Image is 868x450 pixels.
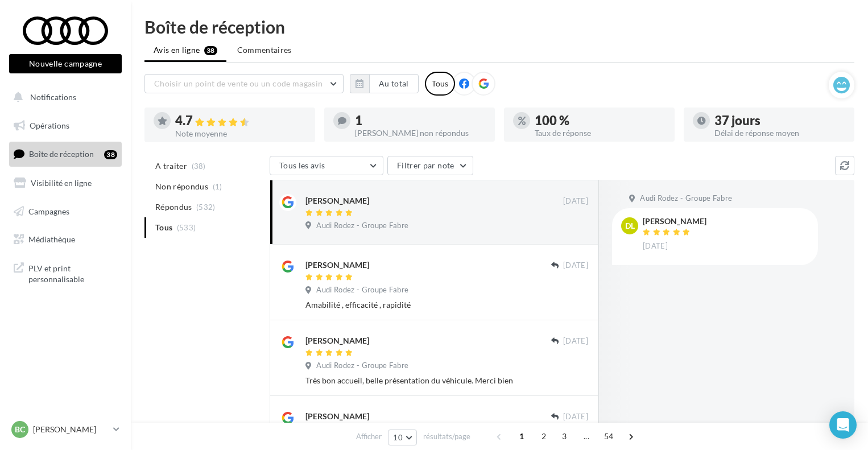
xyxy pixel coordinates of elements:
[154,79,323,88] span: Choisir un point de vente ou un code magasin
[512,427,531,445] span: 1
[563,261,588,271] span: [DATE]
[555,427,573,445] span: 3
[387,156,473,175] button: Filtrer par note
[7,200,124,224] a: Campagnes
[305,375,588,386] div: Très bon accueil, belle présentation du véhicule. Merci bien
[175,114,306,127] div: 4.7
[30,121,69,130] span: Opérations
[316,285,408,295] span: Audi Rodez - Groupe Fabre
[7,114,124,138] a: Opérations
[423,431,470,442] span: résultats/page
[213,182,222,191] span: (1)
[714,114,845,127] div: 37 jours
[563,196,588,207] span: [DATE]
[316,221,408,231] span: Audi Rodez - Groupe Fabre
[270,156,383,175] button: Tous les avis
[196,203,216,212] span: (532)
[305,259,369,271] div: [PERSON_NAME]
[28,261,117,285] span: PLV et print personnalisable
[563,412,588,422] span: [DATE]
[279,160,325,170] span: Tous les avis
[144,18,854,35] div: Boîte de réception
[388,430,417,445] button: 10
[7,85,119,109] button: Notifications
[155,181,208,192] span: Non répondus
[350,74,419,93] button: Au total
[144,74,344,93] button: Choisir un point de vente ou un code magasin
[29,149,94,159] span: Boîte de réception
[535,129,666,137] div: Taux de réponse
[305,335,369,346] div: [PERSON_NAME]
[9,419,122,440] a: BC [PERSON_NAME]
[714,129,845,137] div: Délai de réponse moyen
[535,114,666,127] div: 100 %
[30,92,76,102] span: Notifications
[577,427,596,445] span: ...
[33,424,109,435] p: [PERSON_NAME]
[237,44,292,56] span: Commentaires
[355,114,486,127] div: 1
[643,241,668,251] span: [DATE]
[369,74,419,93] button: Au total
[355,129,486,137] div: [PERSON_NAME] non répondus
[305,195,369,207] div: [PERSON_NAME]
[316,361,408,371] span: Audi Rodez - Groupe Fabre
[356,431,382,442] span: Afficher
[600,427,618,445] span: 54
[104,150,117,159] div: 38
[155,201,192,213] span: Répondus
[305,299,588,311] div: Amabilité , efficacité , rapidité
[175,130,306,138] div: Note moyenne
[7,256,124,290] a: PLV et print personnalisable
[829,411,857,439] div: Open Intercom Messenger
[305,411,369,422] div: [PERSON_NAME]
[155,160,187,172] span: A traiter
[15,424,25,435] span: BC
[7,142,124,166] a: Boîte de réception38
[393,433,403,442] span: 10
[7,228,124,251] a: Médiathèque
[643,217,706,225] div: [PERSON_NAME]
[7,171,124,195] a: Visibilité en ligne
[28,234,75,244] span: Médiathèque
[192,162,206,171] span: (38)
[535,427,553,445] span: 2
[31,178,92,188] span: Visibilité en ligne
[28,206,69,216] span: Campagnes
[625,220,635,232] span: DL
[425,72,455,96] div: Tous
[563,336,588,346] span: [DATE]
[9,54,122,73] button: Nouvelle campagne
[640,193,732,204] span: Audi Rodez - Groupe Fabre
